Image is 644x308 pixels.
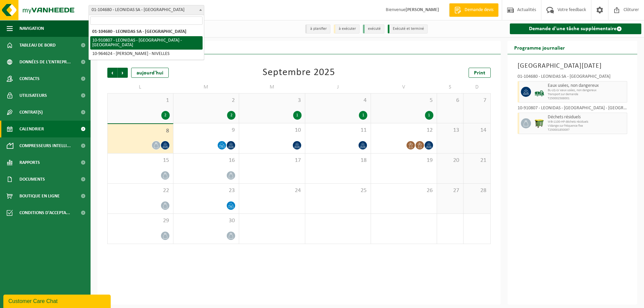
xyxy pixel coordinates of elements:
div: aujourd'hui [131,68,169,78]
li: 10-910807 - LEONIDAS - [GEOGRAPHIC_DATA] - [GEOGRAPHIC_DATA] [90,36,203,50]
div: 01-104680 - LEONIDAS SA - [GEOGRAPHIC_DATA] [518,74,628,81]
h3: [GEOGRAPHIC_DATA][DATE] [518,61,628,71]
span: 6 [440,97,460,104]
div: 2 [161,111,170,120]
li: à planifier [305,24,330,34]
li: exécuté [363,24,384,34]
span: Utilisateurs [19,87,47,104]
span: Eaux usées, non dangereux [548,83,626,88]
span: 9 [177,127,236,134]
td: D [464,81,490,93]
span: Transport sur demande [548,93,626,97]
img: BL-LQ-LV [534,87,544,97]
span: 20 [440,157,460,164]
span: Navigation [19,20,44,37]
li: à exécuter [334,24,360,34]
span: 25 [309,187,368,194]
li: 10-964624 - [PERSON_NAME] - NIVELLES [90,50,203,58]
td: M [173,81,239,93]
span: 5 [374,97,433,104]
div: 1 [425,111,433,120]
span: 17 [243,157,302,164]
span: 30 [177,217,236,225]
span: 21 [467,157,487,164]
span: Rapports [19,154,40,171]
div: 10-910807 - LEONIDAS - [GEOGRAPHIC_DATA] - [GEOGRAPHIC_DATA] [518,106,628,113]
span: 3 [243,97,302,104]
span: 23 [177,187,236,194]
iframe: chat widget [3,293,112,308]
td: S [437,81,464,93]
span: Vidange sur fréquence fixe [548,124,626,128]
span: Demande devis [463,7,495,13]
span: 16 [177,157,236,164]
span: Print [474,70,485,76]
span: 19 [374,157,433,164]
span: Documents [19,171,45,188]
li: Exécuté et terminé [388,24,428,34]
span: 14 [467,127,487,134]
span: Suivant [118,68,128,78]
span: 01-104680 - LEONIDAS SA - ANDERLECHT [89,5,204,15]
span: 1 [111,97,170,104]
img: WB-1100-HPE-GN-50 [534,118,544,128]
span: 18 [309,157,368,164]
td: L [107,81,173,93]
span: 11 [309,127,368,134]
span: 12 [374,127,433,134]
li: 01-104680 - LEONIDAS SA - [GEOGRAPHIC_DATA] [90,27,203,36]
span: Conditions d'accepta... [19,204,70,221]
span: Contacts [19,70,40,87]
div: Septembre 2025 [263,68,335,78]
span: Données de l'entrepr... [19,54,71,70]
span: Compresseurs intelli... [19,137,71,154]
span: 7 [467,97,487,104]
span: Contrat(s) [19,104,43,121]
span: Calendrier [19,121,44,137]
span: 24 [243,187,302,194]
span: 29 [111,217,170,225]
span: 4 [309,97,368,104]
span: BL-LQ-LV eaux usées, non dangereux [548,88,626,93]
span: Déchets résiduels [548,115,626,120]
span: 10 [243,127,302,134]
a: Print [469,68,491,78]
td: V [371,81,437,93]
a: Demande devis [449,3,498,17]
span: T250001850097 [548,128,626,132]
span: 27 [440,187,460,194]
span: Précédent [107,68,117,78]
span: 28 [467,187,487,194]
span: Boutique en ligne [19,188,60,204]
span: Tableau de bord [19,37,56,54]
div: 1 [293,111,302,120]
span: 22 [111,187,170,194]
span: T250002588001 [548,97,626,101]
span: WB-1100-HP déchets résiduels [548,120,626,124]
a: Demande d'une tâche supplémentaire [510,23,642,34]
span: 2 [177,97,236,104]
div: 2 [227,111,235,120]
span: 01-104680 - LEONIDAS SA - ANDERLECHT [89,5,204,15]
td: J [305,81,371,93]
h2: Programme journalier [507,41,572,54]
span: 26 [374,187,433,194]
td: M [239,81,305,93]
span: 15 [111,157,170,164]
span: 8 [111,127,170,135]
div: 1 [359,111,367,120]
strong: [PERSON_NAME] [406,7,439,12]
span: 13 [440,127,460,134]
